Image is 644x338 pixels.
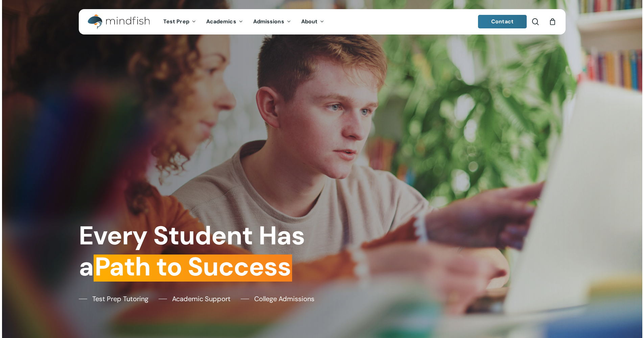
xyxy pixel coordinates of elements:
[491,18,514,25] span: Contact
[172,294,231,304] span: Academic Support
[79,294,148,304] a: Test Prep Tutoring
[241,294,314,304] a: College Admissions
[158,19,201,25] a: Test Prep
[478,15,527,28] a: Contact
[79,220,317,282] h1: Every Student Has a
[92,294,148,304] span: Test Prep Tutoring
[248,19,296,25] a: Admissions
[301,18,318,25] span: About
[206,18,236,25] span: Academics
[201,19,248,25] a: Academics
[159,294,231,304] a: Academic Support
[254,294,314,304] span: College Admissions
[94,250,292,284] em: Path to Success
[79,9,566,34] header: Main Menu
[163,18,189,25] span: Test Prep
[253,18,284,25] span: Admissions
[158,9,329,34] nav: Main Menu
[296,19,330,25] a: About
